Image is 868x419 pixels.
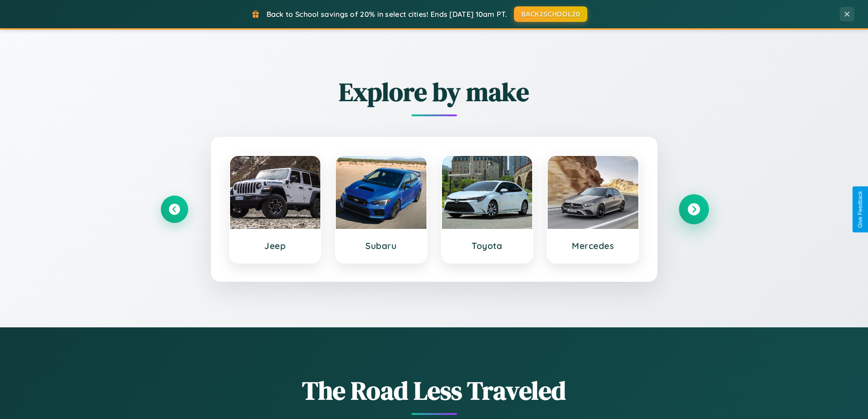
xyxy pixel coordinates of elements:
[557,240,629,251] h3: Mercedes
[345,240,417,251] h3: Subaru
[267,10,507,19] span: Back to School savings of 20% in select cities! Ends [DATE] 10am PT.
[514,6,587,22] button: BACK2SCHOOL20
[161,373,708,408] h1: The Road Less Traveled
[451,240,524,251] h3: Toyota
[857,191,863,228] div: Give Feedback
[239,240,312,251] h3: Jeep
[161,74,708,109] h2: Explore by make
